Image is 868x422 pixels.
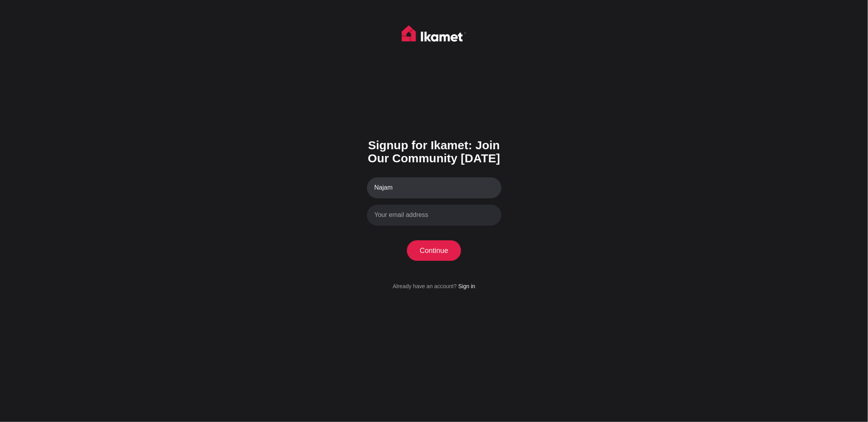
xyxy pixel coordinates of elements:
span: Already have an account? [393,283,457,289]
h1: Signup for Ikamet: Join Our Community [DATE] [367,139,501,165]
a: Sign in [458,283,475,289]
button: Continue [407,240,461,261]
input: Your email address [367,205,501,226]
input: Your name [367,177,501,198]
img: Ikamet home [402,25,467,45]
